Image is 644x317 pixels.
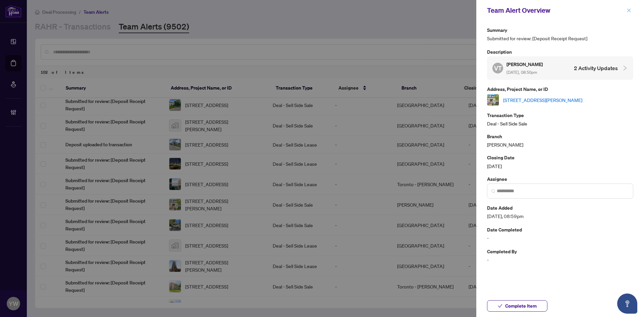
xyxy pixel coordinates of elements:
span: close [627,8,631,13]
p: Address, Project Name, or ID [487,85,633,93]
a: [STREET_ADDRESS][PERSON_NAME] [503,96,582,104]
span: - [487,256,633,264]
div: Deal - Sell Side Sale [487,111,633,127]
p: Summary [487,26,633,34]
button: Open asap [617,294,637,314]
span: [DATE], 08:50pm [506,70,537,75]
div: Team Alert Overview [487,5,625,15]
span: Complete Item [505,301,537,311]
img: search_icon [491,189,495,193]
span: VT [494,63,502,73]
p: Description [487,48,633,56]
span: check [498,304,502,308]
span: collapsed [622,65,628,71]
p: Completed By [487,248,633,255]
p: Assignee [487,175,633,183]
div: [DATE] [487,154,633,169]
div: VT[PERSON_NAME] [DATE], 08:50pm2 Activity Updates [487,56,633,80]
p: Date Added [487,204,633,212]
p: Closing Date [487,154,633,161]
img: thumbnail-img [487,94,499,106]
p: Transaction Type [487,111,633,119]
span: - [487,234,633,242]
h5: [PERSON_NAME] [506,60,544,68]
button: Complete Item [487,300,547,312]
h4: 2 Activity Updates [574,64,618,72]
div: [PERSON_NAME] [487,133,633,148]
span: [DATE], 08:59pm [487,212,633,220]
p: Branch [487,133,633,140]
p: Date Completed [487,226,633,233]
span: Submitted for review: [Deposit Receipt Request] [487,35,633,42]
